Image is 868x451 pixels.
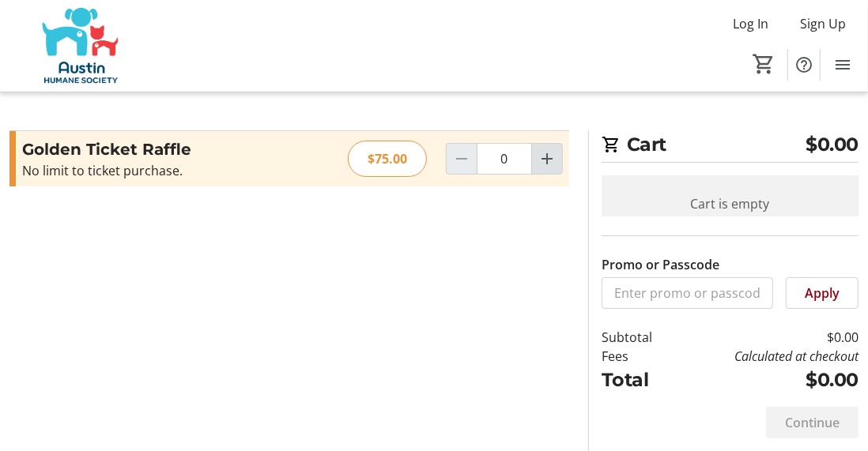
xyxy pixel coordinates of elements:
[602,347,676,366] td: Fees
[805,284,840,303] span: Apply
[787,11,859,36] button: Sign Up
[602,366,676,394] td: Total
[806,130,859,159] span: $0.00
[602,277,773,309] input: Enter promo or passcode
[720,11,781,36] button: Log In
[827,49,859,81] button: Menu
[22,161,329,180] div: No limit to ticket purchase.
[348,141,427,177] div: $75.00
[733,14,768,33] span: Log In
[532,144,562,174] button: Increment by one
[602,130,859,163] h2: Cart
[602,255,719,274] label: Promo or Passcode
[749,50,778,78] button: Cart
[676,347,859,366] td: Calculated at checkout
[676,328,859,347] td: $0.00
[602,328,676,347] td: Subtotal
[788,49,820,81] button: Help
[800,14,846,33] span: Sign Up
[22,137,329,161] h3: Golden Ticket Raffle
[477,143,532,175] input: Golden Ticket Raffle Quantity
[676,366,859,394] td: $0.00
[602,175,859,232] div: Cart is empty
[9,6,150,85] img: Austin Humane Society's Logo
[786,277,859,309] button: Apply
